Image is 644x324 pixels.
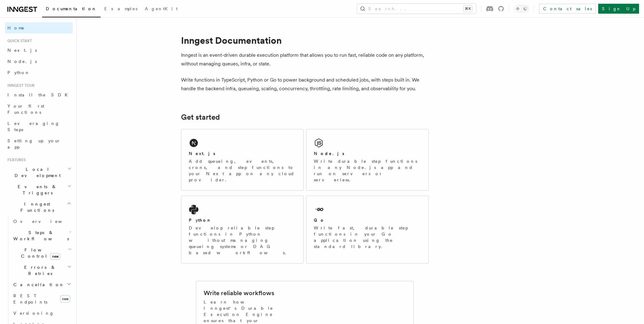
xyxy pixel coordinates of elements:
[11,279,73,290] button: Cancellation
[11,290,73,308] a: REST Endpointsnew
[11,264,67,277] span: Errors & Retries
[181,196,304,264] a: PythonDevelop reliable step functions in Python without managing queueing systems or DAG based wo...
[13,219,77,224] span: Overview
[5,38,32,43] span: Quick start
[5,100,73,118] a: Your first Functions
[5,135,73,153] a: Setting up your app
[189,217,212,223] h2: Python
[357,4,476,14] button: Search...⌘K
[5,184,67,196] span: Events & Triggers
[11,229,69,242] span: Steps & Workflows
[514,5,529,12] button: Toggle dark mode
[7,25,25,31] span: Home
[464,6,472,12] kbd: ⌘K
[11,244,73,262] button: Flow Controlnew
[189,150,215,157] h2: Next.js
[189,158,296,183] p: Add queueing, events, crons, and step functions to your Next app on any cloud provider.
[11,308,73,319] a: Versioning
[7,121,60,132] span: Leveraging Steps
[5,118,73,135] a: Leveraging Steps
[13,311,54,316] span: Versioning
[181,35,429,46] h1: Inngest Documentation
[181,76,429,93] p: Write functions in TypeScript, Python or Go to power background and scheduled jobs, with steps bu...
[181,51,429,68] p: Inngest is an event-driven durable execution platform that allows you to run fast, reliable code ...
[42,2,101,17] a: Documentation
[11,227,73,244] button: Steps & Workflows
[7,104,44,115] span: Your first Functions
[145,6,178,11] span: AgentKit
[5,158,26,162] span: Features
[598,4,639,14] a: Sign Up
[50,253,60,260] span: new
[204,289,274,297] h2: Write reliable workflows
[7,70,30,75] span: Python
[13,293,47,304] span: REST Endpoints
[181,129,304,191] a: Next.jsAdd queueing, events, crons, and step functions to your Next app on any cloud provider.
[5,45,73,56] a: Next.js
[11,216,73,227] a: Overview
[7,59,37,64] span: Node.js
[11,247,68,259] span: Flow Control
[7,92,71,97] span: Install the SDK
[306,196,429,264] a: GoWrite fast, durable step functions in your Go application using the standard library.
[5,22,73,33] a: Home
[5,201,67,213] span: Inngest Functions
[189,225,296,256] p: Develop reliable step functions in Python without managing queueing systems or DAG based workflows.
[101,2,141,17] a: Examples
[141,2,181,17] a: AgentKit
[5,198,73,216] button: Inngest Functions
[314,217,325,223] h2: Go
[7,138,61,149] span: Setting up your app
[60,295,70,303] span: new
[539,4,596,14] a: Contact sales
[314,158,421,183] p: Write durable step functions in any Node.js app and run on servers or serverless.
[5,89,73,100] a: Install the SDK
[11,282,64,288] span: Cancellation
[5,56,73,67] a: Node.js
[46,6,97,11] span: Documentation
[5,67,73,78] a: Python
[5,181,73,198] button: Events & Triggers
[5,166,67,179] span: Local Development
[104,6,137,11] span: Examples
[5,83,35,88] span: Inngest tour
[314,150,344,157] h2: Node.js
[11,262,73,279] button: Errors & Retries
[306,129,429,191] a: Node.jsWrite durable step functions in any Node.js app and run on servers or serverless.
[181,113,220,122] a: Get started
[5,164,73,181] button: Local Development
[7,48,37,53] span: Next.js
[314,225,421,250] p: Write fast, durable step functions in your Go application using the standard library.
